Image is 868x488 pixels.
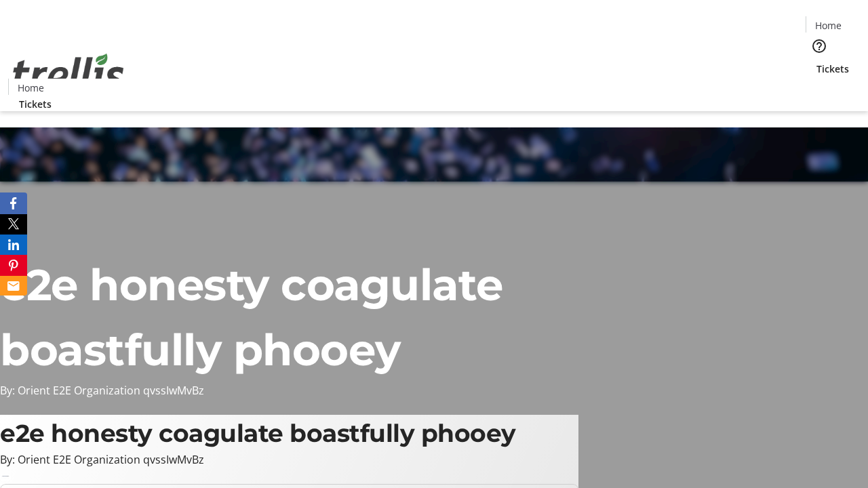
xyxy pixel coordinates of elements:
[816,62,849,76] span: Tickets
[8,97,62,111] a: Tickets
[806,18,850,33] a: Home
[8,39,129,106] img: Orient E2E Organization qvssIwMvBz's Logo
[9,81,52,95] a: Home
[806,76,833,103] button: Cart
[18,81,44,95] span: Home
[806,62,860,76] a: Tickets
[815,18,842,33] span: Home
[19,97,52,111] span: Tickets
[806,33,833,60] button: Help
